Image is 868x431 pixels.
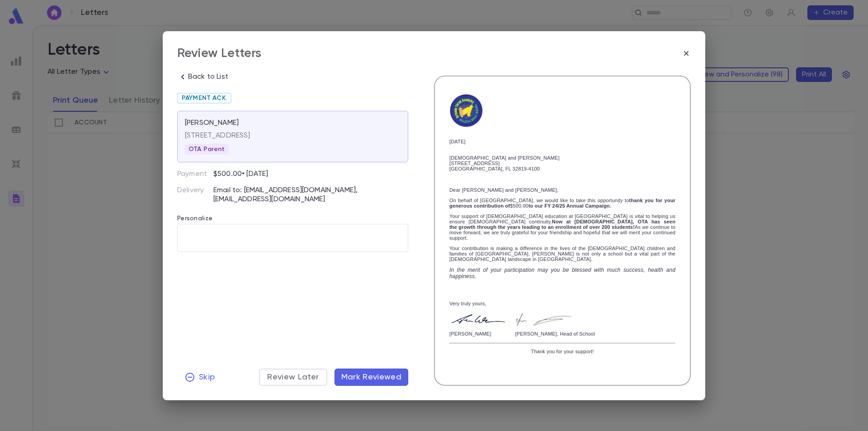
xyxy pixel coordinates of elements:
span: Your contribution is making a difference in the lives of the [DEMOGRAPHIC_DATA] children and fami... [449,246,675,262]
img: RYS Signature.png [515,312,571,328]
span: Payment Ack. [178,95,231,102]
span: Mark Reviewed [341,372,402,382]
img: OTA Logo-01 (1) (2).png [449,91,483,134]
p: Email to: [EMAIL_ADDRESS][DOMAIN_NAME], [EMAIL_ADDRESS][DOMAIN_NAME] [213,186,408,204]
div: [GEOGRAPHIC_DATA], FL 32819-4100 [449,166,675,171]
p: Thank you for your support! [449,349,675,354]
p: [PERSON_NAME], Head of School [515,333,594,336]
div: Very truly yours, [449,301,675,306]
div: [DATE] [449,139,675,144]
p: $500.00 • [DATE] [213,170,268,179]
p: Personalize [177,204,408,224]
strong: Now at [DEMOGRAPHIC_DATA], OTA has seen the growth through the years leading to an enrollment of ... [449,219,675,230]
span: Your support of [DEMOGRAPHIC_DATA] education at [GEOGRAPHIC_DATA] is vital to helping us ensure [... [449,213,675,241]
button: Back to List [170,68,236,85]
span: On behalf of [GEOGRAPHIC_DATA], we would like to take this opportunity to [449,198,675,208]
span: Skip [199,372,215,382]
span: Review Later [267,372,319,382]
button: Skip [177,369,222,386]
img: RAW signature.png [449,312,506,328]
button: Mark Reviewed [335,369,409,386]
span: In the merit of your participation may you be blessed with much success, health and happiness. [449,267,675,279]
span: OTA Parent [185,146,229,153]
p: [STREET_ADDRESS] [185,131,401,140]
div: [DEMOGRAPHIC_DATA] and [PERSON_NAME] [449,155,675,161]
p: $500.00 [449,198,675,208]
p: Delivery [177,186,213,204]
p: [PERSON_NAME] [185,118,239,128]
button: Review Later [259,369,327,386]
strong: to our FY 24/25 Annual Campaign. [528,203,611,208]
div: [STREET_ADDRESS] [449,161,675,166]
div: Review Letters [177,46,261,61]
p: Payment [177,170,213,179]
p: Dear [PERSON_NAME] and [PERSON_NAME], [449,187,675,193]
strong: thank you for your generous contribution of [449,198,675,208]
p: Back to List [188,72,228,81]
p: [PERSON_NAME] [449,333,506,336]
